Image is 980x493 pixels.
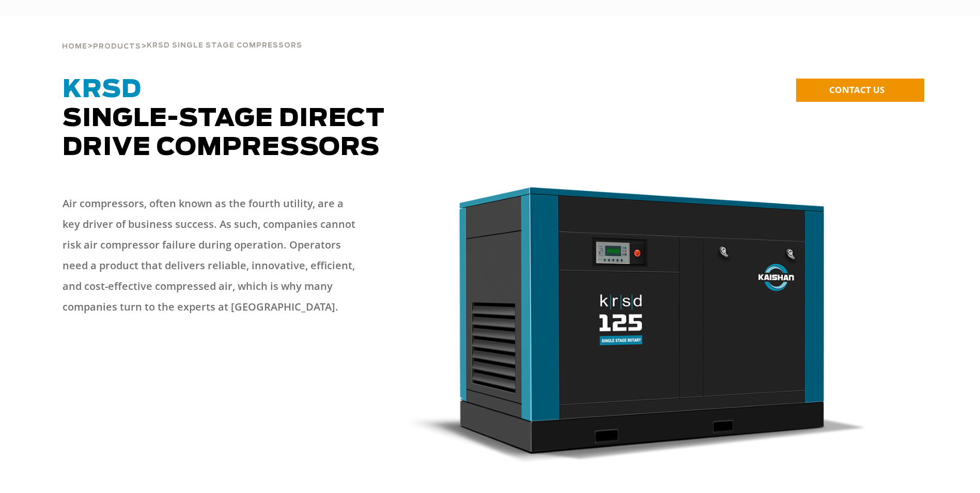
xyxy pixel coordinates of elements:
span: KRSD [63,78,142,102]
span: CONTACT US [829,84,884,96]
span: Products [93,43,141,50]
div: > > [62,16,302,55]
img: krsd125 [410,183,867,463]
a: Products [93,41,141,51]
a: Home [62,41,87,51]
span: krsd single stage compressors [147,42,302,49]
a: CONTACT US [796,79,924,102]
span: Single-Stage Direct Drive Compressors [63,78,385,160]
span: Home [62,43,87,50]
p: Air compressors, often known as the fourth utility, are a key driver of business success. As such... [63,193,362,317]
